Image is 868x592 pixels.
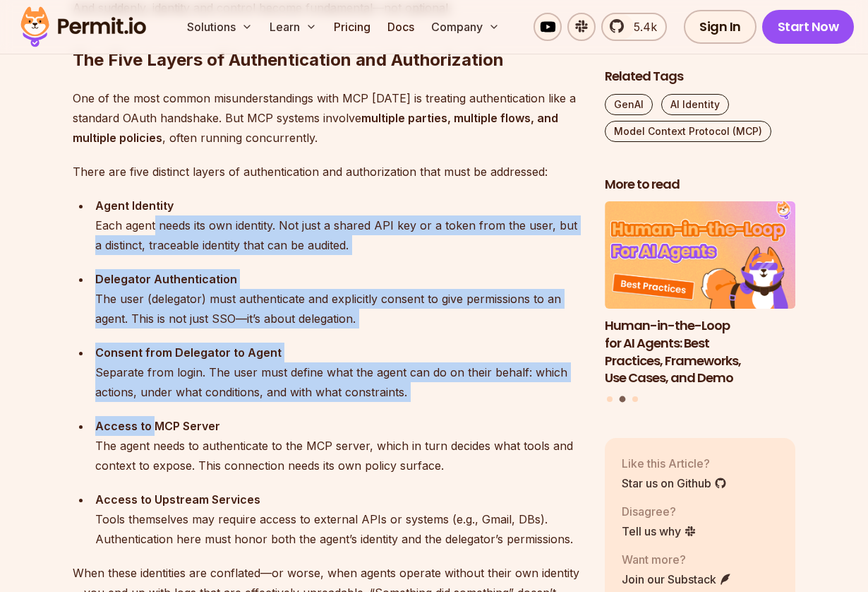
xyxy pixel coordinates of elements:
strong: Consent from Delegator to Agent [95,345,282,360]
h3: Human-in-the-Loop for AI Agents: Best Practices, Frameworks, Use Cases, and Demo [605,317,795,387]
button: Learn [264,13,323,41]
button: Go to slide 2 [620,396,626,403]
a: Sign In [684,10,757,44]
span: 5.4k [625,18,657,35]
h2: More to read [605,176,795,194]
img: Human-in-the-Loop for AI Agents: Best Practices, Frameworks, Use Cases, and Demo [605,202,795,309]
a: AI Identity [661,94,729,115]
a: 5.4k [601,13,667,41]
div: Each agent needs its own identity. Not just a shared API key or a token from the user, but a dist... [95,196,582,255]
a: Docs [382,13,420,41]
button: Go to slide 3 [632,396,638,402]
a: Join our Substack [622,571,732,588]
div: The user (delegator) must authenticate and explicitly consent to give permissions to an agent. Th... [95,269,582,328]
a: Human-in-the-Loop for AI Agents: Best Practices, Frameworks, Use Cases, and DemoHuman-in-the-Loop... [605,202,795,388]
a: Pricing [328,13,376,41]
a: Star us on Github [622,475,727,492]
strong: Access to Upstream Services [95,492,260,507]
p: Want more? [622,551,732,568]
img: Permit logo [14,3,152,51]
li: 2 of 3 [605,202,795,388]
a: Tell us why [622,523,697,540]
strong: multiple parties, multiple flows, and multiple policies [73,111,558,145]
strong: Access to MCP Server [95,419,220,433]
div: Tools themselves may require access to external APIs or systems (e.g., Gmail, DBs). Authenticatio... [95,490,582,549]
p: There are five distinct layers of authentication and authorization that must be addressed: [73,162,582,182]
h2: Related Tags [605,68,795,85]
div: Separate from login. The user must define what the agent can do on their behalf: which actions, u... [95,343,582,402]
div: Posts [605,202,795,405]
a: GenAI [605,94,653,115]
p: Disagree? [622,503,697,520]
p: One of the most common misunderstandings with MCP [DATE] is treating authentication like a standa... [73,88,582,148]
strong: Agent Identity [95,199,174,213]
button: Company [426,13,505,41]
button: Solutions [181,13,258,41]
strong: Delegator Authentication [95,272,237,286]
button: Go to slide 1 [607,396,613,402]
a: Start Now [762,10,855,44]
div: The agent needs to authenticate to the MCP server, which in turn decides what tools and context t... [95,416,582,475]
a: Model Context Protocol (MCP) [605,121,771,142]
p: Like this Article? [622,455,727,472]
